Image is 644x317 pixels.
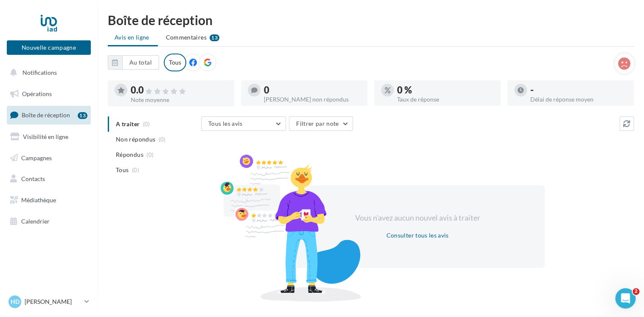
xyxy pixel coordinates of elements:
div: 0 % [397,85,494,95]
span: Notifications [22,69,57,76]
div: Délai de réponse moyen [530,96,627,102]
span: Campagnes [21,154,52,161]
div: Note moyenne [131,97,227,103]
div: Tous [164,54,186,71]
div: 13 [210,34,219,41]
span: Non répondus [116,135,155,144]
button: Notifications [5,64,89,82]
div: Vous n'avez aucun nouvel avis à traiter [344,212,490,224]
a: Contacts [5,170,92,188]
a: HD [PERSON_NAME] [7,294,91,310]
span: HD [11,297,20,306]
div: Boîte de réception [108,14,634,26]
a: Opérations [5,85,92,103]
div: - [530,85,627,95]
span: 2 [633,288,639,295]
span: Médiathèque [21,196,56,204]
span: Calendrier [21,218,50,225]
span: Boîte de réception [22,111,70,119]
a: Calendrier [5,212,92,230]
button: Consulter tous les avis [383,230,452,241]
div: Taux de réponse [397,96,494,102]
span: (0) [146,151,154,158]
button: Tous les avis [201,116,286,131]
p: [PERSON_NAME] [25,297,81,306]
button: Nouvelle campagne [7,40,91,55]
button: Au total [108,55,159,70]
span: Tous [116,166,129,174]
button: Filtrer par note [289,116,353,131]
span: Opérations [22,90,52,97]
span: Contacts [21,175,45,182]
span: Commentaires [166,33,207,42]
a: Médiathèque [5,191,92,209]
div: 0.0 [131,85,227,95]
iframe: Intercom live chat [615,288,636,309]
a: Visibilité en ligne [5,128,92,146]
div: 0 [264,85,361,95]
div: [PERSON_NAME] non répondus [264,96,361,102]
span: Répondus [116,150,143,159]
button: Au total [122,55,159,70]
div: 13 [78,112,87,119]
span: Visibilité en ligne [23,133,68,140]
a: Boîte de réception13 [5,106,92,124]
span: (0) [159,136,166,143]
span: (0) [132,167,139,173]
span: Tous les avis [208,120,243,127]
a: Campagnes [5,149,92,167]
